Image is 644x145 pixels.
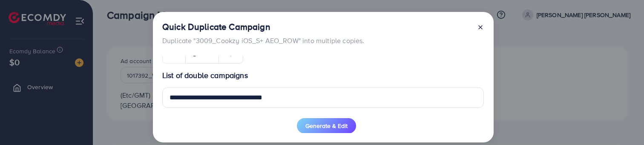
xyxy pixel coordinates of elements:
[305,122,348,130] span: Generate & Edit
[162,22,365,32] h4: Quick Duplicate Campaign
[297,118,356,133] button: Generate & Edit
[608,107,638,139] iframe: Chat
[162,35,365,46] p: Duplicate "3009_Cookzy iOS_S+ AEO_ROW" into multiple copies.
[162,70,484,81] p: List of double campaigns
